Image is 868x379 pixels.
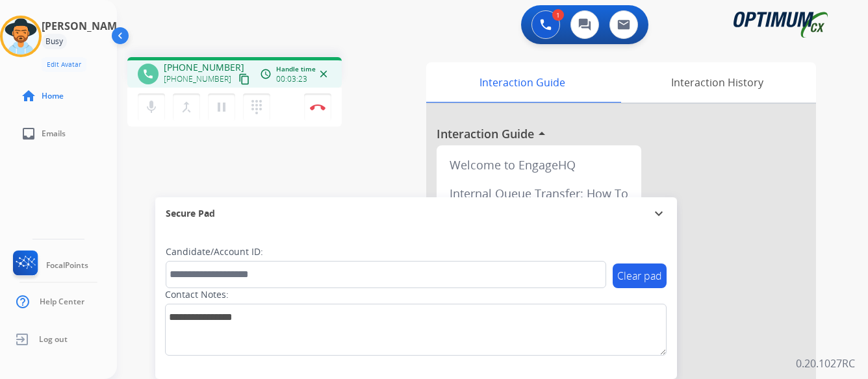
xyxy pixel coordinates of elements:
[42,91,64,101] span: Home
[260,68,272,80] mat-icon: access_time
[21,88,36,104] mat-icon: home
[165,288,229,301] label: Contact Notes:
[796,356,855,371] p: 0.20.1027RC
[249,99,264,115] mat-icon: dialpad
[46,260,88,271] span: FocalPoints
[442,179,636,208] div: Internal Queue Transfer: How To
[42,18,126,34] h3: [PERSON_NAME]
[42,34,67,49] div: Busy
[3,18,39,55] img: avatar
[21,126,36,141] mat-icon: inbox
[618,62,816,103] div: Interaction History
[179,99,194,115] mat-icon: merge_type
[442,151,636,179] div: Welcome to EngageHQ
[40,297,84,307] span: Help Center
[166,207,215,220] span: Secure Pad
[318,68,329,80] mat-icon: close
[164,74,231,84] span: [PHONE_NUMBER]
[426,62,618,103] div: Interaction Guide
[651,206,667,221] mat-icon: expand_more
[42,57,86,72] button: Edit Avatar
[39,334,68,345] span: Log out
[276,64,316,74] span: Handle time
[310,104,325,110] img: control
[42,128,66,139] span: Emails
[238,73,250,85] mat-icon: content_copy
[144,99,159,115] mat-icon: mic
[214,99,229,115] mat-icon: pause
[142,68,154,80] mat-icon: phone
[276,74,307,84] span: 00:03:23
[552,9,564,21] div: 1
[164,61,244,74] span: [PHONE_NUMBER]
[613,263,667,288] button: Clear pad
[10,251,88,280] a: FocalPoints
[166,245,263,258] label: Candidate/Account ID:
